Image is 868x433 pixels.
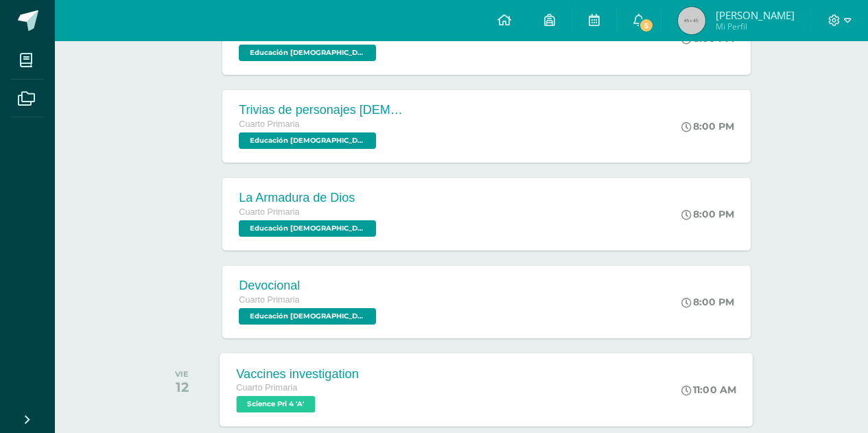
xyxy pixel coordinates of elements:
[237,366,360,381] div: Vaccines investigation
[681,208,734,220] div: 8:00 PM
[239,279,379,293] div: Devocional
[239,308,376,325] span: Educación Cristiana Pri 4 'A'
[716,21,795,32] span: Mi Perfil
[639,18,654,33] span: 5
[239,191,379,205] div: La Armadura de Dios
[237,383,298,393] span: Cuarto Primaria
[239,45,376,61] span: Educación Cristiana Pri 4 'A'
[681,120,734,132] div: 8:00 PM
[682,384,737,396] div: 11:00 AM
[237,396,316,412] span: Science Pri 4 'A'
[239,119,299,129] span: Cuarto Primaria
[239,220,376,237] span: Educación Cristiana Pri 4 'A'
[678,7,705,34] img: 45x45
[239,207,299,217] span: Cuarto Primaria
[239,295,299,305] span: Cuarto Primaria
[175,379,189,395] div: 12
[681,296,734,308] div: 8:00 PM
[716,8,795,22] span: [PERSON_NAME]
[239,103,403,117] div: Trivias de personajes [DEMOGRAPHIC_DATA]
[239,132,376,149] span: Educación Cristiana Pri 4 'A'
[175,369,189,379] div: VIE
